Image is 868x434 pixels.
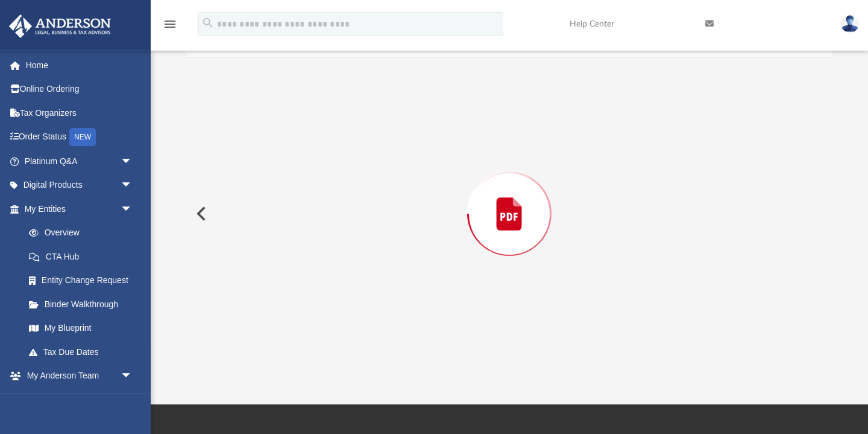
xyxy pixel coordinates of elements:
a: Home [8,53,151,77]
i: search [201,16,215,30]
div: Preview [187,27,832,370]
a: Digital Productsarrow_drop_down [8,173,151,197]
img: User Pic [841,15,859,33]
a: Binder Walkthrough [17,292,151,316]
a: My Entitiesarrow_drop_down [8,197,151,221]
a: Overview [17,221,151,245]
a: Online Ordering [8,77,151,101]
img: Anderson Advisors Platinum Portal [5,14,115,38]
a: Tax Organizers [8,101,151,125]
a: CTA Hub [17,244,151,269]
span: arrow_drop_down [121,149,145,174]
a: My Anderson Teamarrow_drop_down [8,364,145,388]
a: Order StatusNEW [8,125,151,150]
span: arrow_drop_down [121,364,145,389]
i: menu [163,17,177,31]
a: Tax Due Dates [17,340,151,364]
span: arrow_drop_down [121,173,145,198]
a: Platinum Q&Aarrow_drop_down [8,149,151,173]
a: My Blueprint [17,316,145,340]
button: Previous File [187,197,213,231]
div: NEW [69,128,96,146]
a: menu [163,23,177,31]
a: Entity Change Request [17,269,151,293]
a: My Anderson Team [17,388,139,412]
span: arrow_drop_down [121,197,145,222]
